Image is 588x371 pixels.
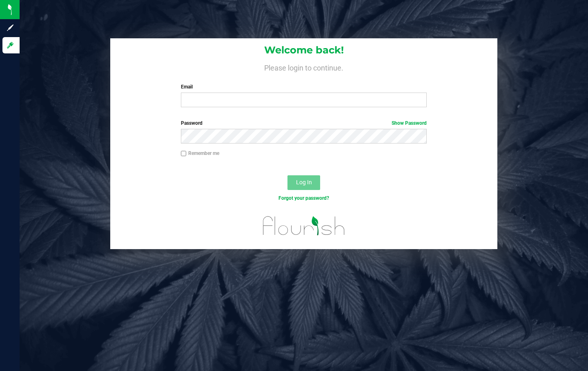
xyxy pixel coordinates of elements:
[181,150,219,157] label: Remember me
[296,179,312,185] span: Log In
[110,45,497,55] h1: Welcome back!
[181,120,203,126] span: Password
[6,24,14,32] inline-svg: Sign up
[181,151,187,157] input: Remember me
[392,120,427,126] a: Show Password
[256,210,352,241] img: flourish_logo.svg
[6,41,14,49] inline-svg: Log in
[278,195,329,201] a: Forgot your password?
[110,62,497,72] h4: Please login to continue.
[287,175,320,190] button: Log In
[181,83,427,91] label: Email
